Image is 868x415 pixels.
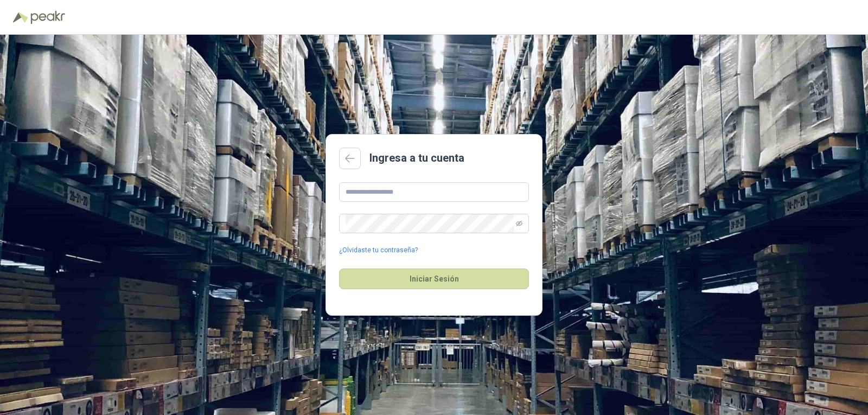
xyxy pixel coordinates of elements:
a: ¿Olvidaste tu contraseña? [339,245,418,256]
span: eye-invisible [516,220,522,227]
img: Logo [13,12,28,23]
img: Peakr [30,11,65,24]
button: Iniciar Sesión [339,269,529,289]
h2: Ingresa a tu cuenta [369,150,464,167]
